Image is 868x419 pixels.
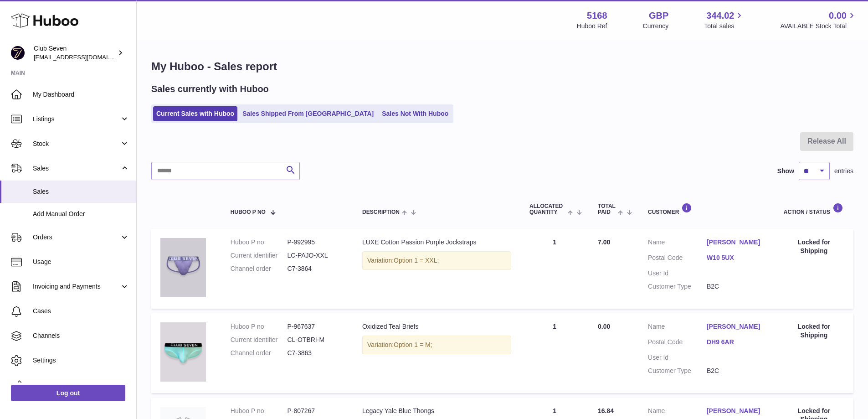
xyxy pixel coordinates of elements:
[394,341,432,348] span: Option 1 = M;
[780,10,857,31] a: 0.00 AVAILABLE Stock Total
[834,167,853,176] span: entries
[33,381,129,389] span: Returns
[520,313,589,393] td: 1
[707,338,765,347] a: DH9 6AR
[648,253,707,264] dt: Postal Code
[394,257,439,264] span: Option 1 = XXL;
[231,238,288,247] dt: Huboo P no
[362,209,400,215] span: Description
[648,353,707,362] dt: User Id
[287,251,344,260] dd: LC-PAJO-XXL
[704,10,745,31] a: 344.02 Total sales
[11,46,25,60] img: info@wearclubseven.com
[780,22,857,31] span: AVAILABLE Stock Total
[151,83,269,95] h2: Sales currently with Huboo
[33,90,129,99] span: My Dashboard
[643,22,669,31] div: Currency
[362,336,511,354] div: Variation:
[707,253,765,262] a: W10 5UX
[287,407,344,415] dd: P-807267
[287,264,344,273] dd: C7-3864
[33,331,129,340] span: Channels
[529,203,565,215] span: ALLOCATED Quantity
[33,282,120,291] span: Invoicing and Payments
[33,187,129,196] span: Sales
[362,251,511,270] div: Variation:
[598,238,610,246] span: 7.00
[33,258,129,266] span: Usage
[33,307,129,316] span: Cases
[707,407,765,415] a: [PERSON_NAME]
[648,367,707,375] dt: Customer Type
[379,106,452,121] a: Sales Not With Huboo
[33,233,120,242] span: Orders
[648,203,765,215] div: Customer
[33,164,120,173] span: Sales
[784,203,844,215] div: Action / Status
[648,338,707,349] dt: Postal Code
[649,10,668,22] strong: GBP
[231,322,288,331] dt: Huboo P no
[362,238,511,247] div: LUXE Cotton Passion Purple Jockstraps
[520,229,589,309] td: 1
[784,238,844,255] div: Locked for Shipping
[707,238,765,247] a: [PERSON_NAME]
[160,238,206,297] img: PassionPurpleJockstrapsx.webp
[231,336,288,344] dt: Current identifier
[704,22,745,31] span: Total sales
[231,349,288,357] dt: Channel order
[707,367,765,375] dd: B2C
[231,209,266,215] span: Huboo P no
[153,106,237,121] a: Current Sales with Huboo
[151,59,853,74] h1: My Huboo - Sales report
[287,336,344,344] dd: CL-OTBRI-M
[11,385,125,401] a: Log out
[287,349,344,357] dd: C7-3863
[287,322,344,331] dd: P-967637
[33,356,129,365] span: Settings
[362,322,511,331] div: Oxidized Teal Briefs
[34,53,134,61] span: [EMAIL_ADDRESS][DOMAIN_NAME]
[231,264,288,273] dt: Channel order
[648,282,707,291] dt: Customer Type
[707,282,765,291] dd: B2C
[707,322,765,331] a: [PERSON_NAME]
[33,210,129,218] span: Add Manual Order
[33,140,120,148] span: Stock
[598,203,616,215] span: Total paid
[231,251,288,260] dt: Current identifier
[362,407,511,415] div: Legacy Yale Blue Thongs
[777,167,794,176] label: Show
[648,407,707,418] dt: Name
[784,322,844,340] div: Locked for Shipping
[160,322,206,382] img: OxidizedTealBriefs.jpg
[34,44,116,62] div: Club Seven
[648,322,707,333] dt: Name
[648,238,707,249] dt: Name
[706,10,734,22] span: 344.02
[587,10,607,22] strong: 5168
[577,22,607,31] div: Huboo Ref
[287,238,344,247] dd: P-992995
[231,407,288,415] dt: Huboo P no
[648,269,707,278] dt: User Id
[239,106,377,121] a: Sales Shipped From [GEOGRAPHIC_DATA]
[829,10,847,22] span: 0.00
[33,115,120,124] span: Listings
[598,323,610,330] span: 0.00
[598,407,614,414] span: 16.84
